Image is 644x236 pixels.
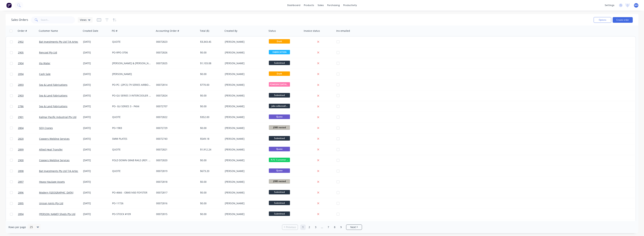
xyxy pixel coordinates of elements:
[18,155,39,166] a: 2900
[225,94,264,97] div: [PERSON_NAME]
[39,29,58,33] div: Customer Name
[225,40,264,44] div: [PERSON_NAME]
[41,16,75,23] input: Search...
[156,83,195,87] div: 00072814
[83,105,109,108] div: [DATE]
[225,191,264,194] div: [PERSON_NAME]
[112,83,151,87] div: PO-PC- (2PCS) 79 SERIES AIRBOXES
[200,126,221,130] div: $0.00
[39,159,70,162] a: Coopers Welding Services
[18,148,24,151] span: 2899
[342,3,359,8] div: productivity
[225,212,264,216] div: [PERSON_NAME]
[18,177,39,187] a: 2897
[112,115,151,119] div: QUOTE
[200,202,221,205] div: $0.00
[83,148,109,151] div: [DATE]
[156,191,195,194] div: 00072817
[112,40,151,44] div: QUOTE
[286,225,296,229] span: Previous
[18,90,39,101] a: 2903
[156,40,195,44] div: 00072823
[269,71,290,76] span: Draft
[225,83,264,87] div: [PERSON_NAME]
[18,105,24,108] span: 2786
[39,62,50,65] a: Jila Water
[634,4,638,7] span: MA
[83,40,109,44] div: [DATE]
[200,180,221,184] div: $0.00
[83,51,109,54] div: [DATE]
[18,62,24,65] span: 2904
[200,105,221,108] div: $0.00
[18,202,24,205] span: 2895
[112,126,151,130] div: PO-1983
[594,17,611,23] button: Options
[200,212,221,216] div: $0.00
[302,3,316,8] div: products
[269,201,290,205] span: Submitted
[18,220,39,230] a: 2688
[282,225,298,229] a: Previous page
[6,3,12,8] img: Factory
[326,3,342,8] div: purchasing
[18,137,24,141] span: 2820
[269,50,290,54] span: FABRICATION
[269,147,290,151] span: Quote
[269,125,290,130] span: JOBS nested
[313,225,318,230] a: Page 3
[156,94,195,97] div: 00072824
[18,115,24,119] span: 2901
[200,159,221,162] div: $0.00
[39,115,76,119] a: Kalmar Pacific Industrial Pty Ltd
[156,212,195,216] div: 00072815
[332,225,337,230] a: Page 8
[281,225,363,230] ul: Pagination
[112,159,151,162] div: FOLD DOWN GRAB RAILS (REF: Suspension Services)
[112,212,151,216] div: PO-STOCK #109
[225,72,264,76] div: [PERSON_NAME]
[83,29,98,33] div: Created Date
[200,29,209,33] div: Total ($)
[200,137,221,141] div: $549.18
[613,17,633,23] button: Create order
[80,18,87,22] span: Views
[200,62,221,65] div: $1,103.08
[112,202,151,205] div: PO-11726
[269,190,290,194] span: Submitted
[39,83,67,86] a: Sea & Land Fabrications
[269,114,290,119] span: Quote
[39,202,63,205] a: Unison Joints Pty Ltd
[156,148,195,151] div: 00072821
[225,202,264,205] div: [PERSON_NAME]
[350,225,356,229] span: Next
[18,134,39,144] a: 2820
[269,211,290,216] span: Submitted
[307,225,312,230] a: Page 2
[269,93,290,97] span: Submitted
[83,212,109,216] div: [DATE]
[39,51,57,54] a: Rencool Pty Ltd
[18,112,39,122] a: 2901
[18,169,24,173] span: 2898
[112,105,151,108] div: PO- GU SERIES 3 - P4X4
[603,3,616,8] div: settings
[112,191,151,194] div: PO-4666 - OB451450 FOYSTER
[225,137,264,141] div: [PERSON_NAME]
[156,137,195,141] div: 00072743
[18,187,39,198] a: 2896
[39,191,73,194] a: Modern [GEOGRAPHIC_DATA]
[8,225,26,229] span: Rows per page
[18,94,24,97] span: 2903
[18,191,24,194] span: 2896
[39,40,95,43] a: Bat Investments Pty Ltd T/A Artech Sheet Metal
[269,104,290,108] span: jobs collected/...
[112,51,151,54] div: PO-RPO-3706
[18,47,39,58] a: 2905
[200,83,221,87] div: $770.00
[300,225,306,230] a: Page 1 is your current page
[112,94,151,97] div: PO-GU SERIES 3 INTERCOOLER BRACKETS WITH P4X4 LOGO
[200,169,221,173] div: $673.20
[225,180,264,184] div: [PERSON_NAME]
[225,62,264,65] div: [PERSON_NAME]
